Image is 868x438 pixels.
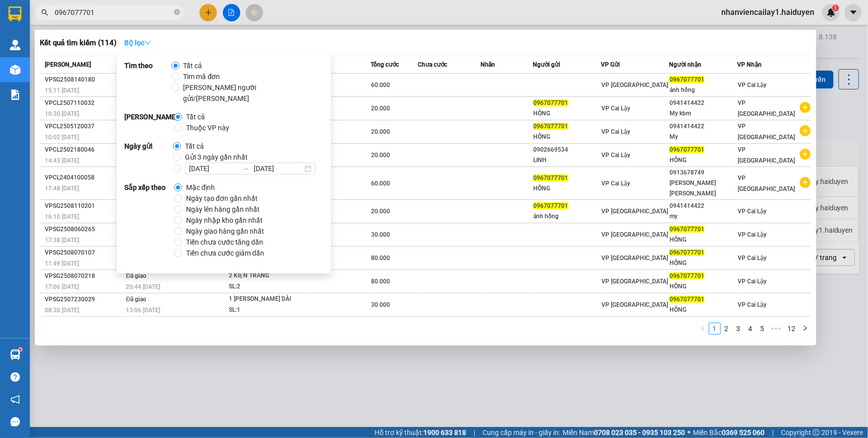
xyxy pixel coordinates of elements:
li: VP [PERSON_NAME] Lậy [4,42,69,64]
div: VPCL2404100058 [45,173,123,183]
div: HỒNG [670,281,737,292]
div: ánh hồng [534,211,601,222]
a: 4 [745,323,756,334]
span: 30.000 [371,301,390,308]
span: VP [GEOGRAPHIC_DATA] [601,278,668,285]
span: Người gửi [533,61,561,68]
input: Tìm tên, số ĐT hoặc mã đơn [55,7,172,18]
span: VP Cai Lậy [738,82,767,88]
span: [PERSON_NAME] người gửi/[PERSON_NAME] [180,82,319,104]
div: 0902669534 [534,145,601,155]
span: 13:06 [DATE] [126,307,160,314]
span: VP Cai Lậy [601,128,630,135]
div: Hải Duyên [61,12,123,31]
span: 20:44 [DATE] [126,283,160,290]
span: VP Cai Lậy [738,255,767,262]
span: close-circle [174,8,180,17]
span: 0967077701 [670,226,704,233]
span: search [41,9,48,16]
div: VPSG2508140180 [45,75,123,85]
span: VP [GEOGRAPHIC_DATA] [738,146,795,164]
span: Thuộc VP này [182,122,233,133]
span: 0967077701 [670,272,704,279]
span: 17:48 [DATE] [45,185,79,192]
div: VPCL2507110032 [45,98,123,108]
input: Ngày kết thúc [254,163,302,174]
span: 17:06 [DATE] [45,283,79,290]
div: VPSG2508070107 [45,248,123,258]
div: VPCL2505120037 [45,121,123,132]
span: ••• [769,323,784,335]
span: environment [4,66,11,73]
button: right [799,323,811,335]
strong: Sắp xếp theo [124,182,174,259]
strong: Bộ lọc [124,39,151,47]
span: 0967077701 [670,146,704,153]
span: message [10,417,20,427]
div: HỒNG [670,305,737,315]
div: HỒNG [670,258,737,268]
strong: Ngày gửi [124,141,173,175]
span: 0967077701 [534,202,569,209]
span: 15:11 [DATE] [45,87,79,94]
div: VPSG2507230029 [45,294,123,305]
div: HỒNG [670,235,737,245]
span: VP [GEOGRAPHIC_DATA] [601,82,668,88]
span: 14:43 [DATE] [45,157,79,164]
span: 10:02 [DATE] [45,134,79,141]
a: 2 [721,323,732,334]
span: close-circle [174,9,180,15]
div: SL: 1 [229,305,303,316]
span: plus-circle [800,149,811,160]
span: question-circle [10,372,20,382]
span: 20.000 [371,105,390,112]
li: Previous Page [697,323,709,335]
div: LINH [534,155,601,166]
span: VP Gửi [601,61,620,68]
div: My kbm [670,108,737,119]
img: solution-icon [10,89,20,100]
div: ánh hồng [670,85,737,95]
span: 0967077701 [534,175,569,181]
span: Ngày lên hàng gần nhất [182,204,264,215]
div: SL: 2 [229,281,303,292]
span: Tất cả [181,141,208,152]
span: VP Nhận [737,61,762,68]
span: Chưa cước [418,61,447,68]
span: plus-circle [800,177,811,188]
span: 08:30 [DATE] [45,307,79,314]
li: 3 [733,323,745,335]
h3: Kết quả tìm kiếm ( 114 ) [40,38,116,48]
span: VP [GEOGRAPHIC_DATA] [601,301,668,308]
span: Tất cả [180,60,206,71]
li: 1 [709,323,721,335]
span: 80.000 [371,255,390,262]
li: 2 [721,323,733,335]
li: 4 [745,323,757,335]
span: 0967077701 [670,296,704,303]
li: Next 5 Pages [769,323,784,335]
li: Next Page [799,323,811,335]
span: Ngày tạo đơn gần nhất [182,193,262,204]
span: Ngày nhập kho gần nhất [182,215,267,226]
span: VP [GEOGRAPHIC_DATA] [738,123,795,141]
span: [PERSON_NAME] [45,61,91,68]
span: 20.000 [371,208,390,215]
span: Ngày giao hàng gần nhất [182,226,268,237]
span: Mặc định [182,182,219,193]
img: warehouse-icon [10,350,20,360]
button: Bộ lọcdown [116,35,159,51]
span: VP [GEOGRAPHIC_DATA] [601,231,668,238]
input: Ngày bắt đầu [189,163,238,174]
span: VP Cai Lậy [738,278,767,285]
div: [PERSON_NAME] [PERSON_NAME] [670,178,737,199]
div: 0941414422 [670,201,737,211]
span: 20.000 [371,152,390,159]
img: logo-vxr [8,6,21,21]
span: Tiền chưa cước tăng dần [182,237,267,248]
span: 0967077701 [534,99,569,106]
span: 60.000 [371,82,390,88]
div: HỒNG [670,155,737,166]
span: 0967077701 [670,249,704,256]
span: to [242,165,250,173]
